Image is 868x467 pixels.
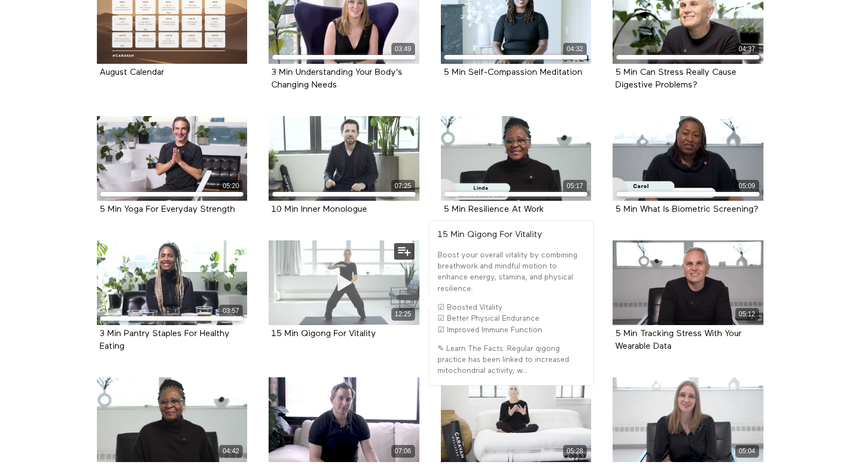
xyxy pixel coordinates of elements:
[735,308,759,321] div: 05:12
[563,445,587,458] div: 05:28
[219,180,243,193] div: 05:20
[271,205,367,214] strong: 10 Min Inner Monologue
[444,68,582,76] a: 5 Min Self-Compassion Meditation
[394,243,414,260] button: Add to my list
[100,68,164,77] strong: August Calendar
[735,445,759,458] div: 05:04
[100,205,235,214] strong: 5 Min Yoga For Everyday Strength
[97,116,248,201] a: 5 Min Yoga For Everyday Strength 05:20
[444,205,544,214] strong: 5 Min Resilience At Work
[563,180,587,193] div: 05:17
[97,377,248,462] a: 5 Min Understanding When To Take Time Off 04:42
[100,205,235,213] a: 5 Min Yoga For Everyday Strength
[100,329,230,350] a: 3 Min Pantry Staples For Healthy Eating
[100,68,164,76] a: August Calendar
[391,180,415,193] div: 07:25
[444,68,582,77] strong: 5 Min Self-Compassion Meditation
[100,329,230,351] strong: 3 Min Pantry Staples For Healthy Eating
[391,43,415,56] div: 03:49
[563,43,587,56] div: 04:32
[735,43,759,56] div: 04:37
[269,240,419,325] a: 15 Min Qigong For Vitality 12:25
[391,308,415,321] div: 12:25
[438,250,585,294] p: Boost your overall vitality by combining breathwork and mindful motion to enhance energy, stamina...
[613,240,763,325] a: 5 Min Tracking Stress With Your Wearable Data 05:12
[438,343,585,377] p: ✎ Learn The Facts: Regular qigong practice has been linked to increased mitochondrial activity, w...
[444,205,544,213] a: 5 Min Resilience At Work
[269,377,419,462] a: 10 Min The First Steps To Improving Insomnia 07:06
[271,205,367,213] a: 10 Min Inner Monologue
[219,305,243,317] div: 03:57
[438,230,542,239] strong: 15 Min Qigong For Vitality
[269,116,419,201] a: 10 Min Inner Monologue 07:25
[613,377,763,462] a: 5 Min How To Stop Seeking Approval From Others 05:04
[97,240,248,325] a: 3 Min Pantry Staples For Healthy Eating 03:57
[271,329,376,338] a: 15 Min Qigong For Vitality
[615,205,758,214] strong: 5 Min What Is Biometric Screening?
[615,329,741,350] a: 5 Min Tracking Stress With Your Wearable Data
[613,116,763,201] a: 5 Min What Is Biometric Screening? 05:09
[271,68,402,90] strong: 3 Min Understanding Your Body's Changing Needs
[441,116,592,201] a: 5 Min Resilience At Work 05:17
[441,377,592,462] a: 5 Min Body Scan Meditation 05:28
[219,445,243,458] div: 04:42
[615,68,736,90] strong: 5 Min Can Stress Really Cause Digestive Problems?
[615,205,758,213] a: 5 Min What Is Biometric Screening?
[438,302,585,336] p: ☑ Boosted Vitality ☑ Better Physical Endurance ☑ Improved Immune Function
[391,445,415,458] div: 07:06
[735,180,759,193] div: 05:09
[615,329,741,351] strong: 5 Min Tracking Stress With Your Wearable Data
[615,68,736,89] a: 5 Min Can Stress Really Cause Digestive Problems?
[271,68,402,89] a: 3 Min Understanding Your Body's Changing Needs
